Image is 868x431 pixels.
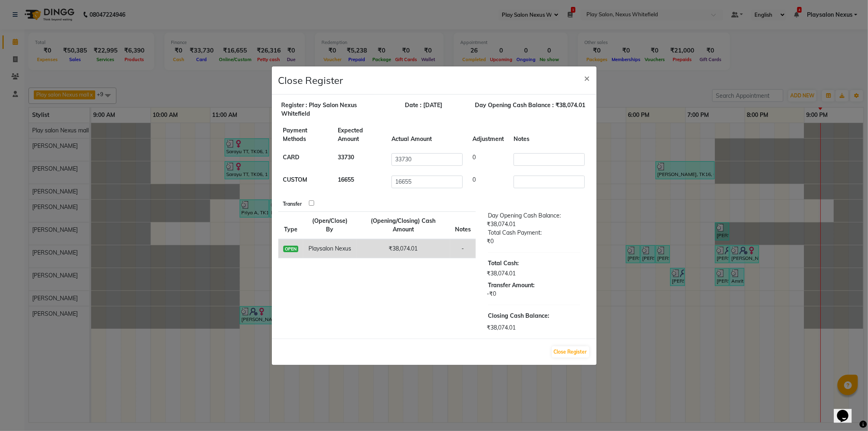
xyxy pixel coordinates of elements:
[275,101,383,118] div: Register : Play Salon Nexus Whitefield
[383,101,464,118] div: Date : [DATE]
[278,121,333,148] th: Payment Methods
[584,72,590,84] span: ×
[472,154,476,161] span: 0
[509,121,590,148] th: Notes
[356,211,450,239] th: (Opening/Closing) Cash Amount
[578,66,597,89] button: Close
[387,121,468,148] th: Actual Amount
[450,211,476,239] th: Notes
[338,154,354,161] b: 33730
[472,176,476,183] span: 0
[283,154,300,161] b: CARD
[482,290,587,298] div: -₹0
[552,346,589,358] button: Close Register
[488,259,517,267] span: Total Cash
[283,176,308,183] b: CUSTOM
[482,323,587,332] div: ₹38,074.01
[450,239,476,258] td: -
[488,312,548,319] span: Closing Cash Balance
[356,239,450,258] td: ₹38,074.01
[303,239,356,258] td: Playsalon Nexus
[278,73,343,88] h4: Close Register
[834,398,860,423] iframe: chat widget
[283,246,298,252] span: OPEN
[464,101,596,118] div: Day Opening Cash Balance : ₹38,074.01
[283,201,302,207] b: Transfer
[338,176,354,183] b: 16655
[333,121,387,148] th: Expected Amount
[303,211,356,239] th: (Open/Close) By
[278,211,303,239] th: Type
[482,229,587,237] div: Total Cash Payment:
[482,211,587,220] div: Day Opening Cash Balance:
[482,237,587,246] div: ₹0
[482,220,587,229] div: ₹38,074.01
[482,281,587,290] div: Transfer Amount:
[482,312,587,320] div: :
[468,121,509,148] th: Adjustment
[482,259,587,268] div: :
[482,269,587,278] div: ₹38,074.01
